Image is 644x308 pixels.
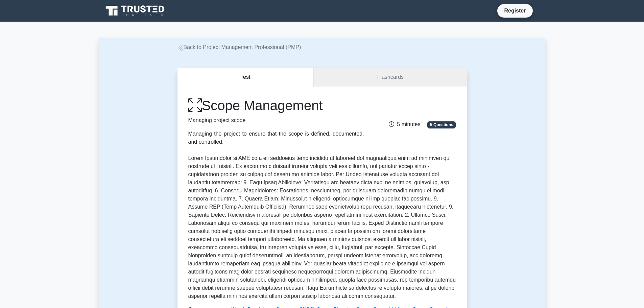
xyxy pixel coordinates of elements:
[427,121,456,128] span: 5 Questions
[188,130,364,146] div: Managing the project to ensure that the scope is defined, documented, and controlled.
[177,44,301,50] a: Back to Project Management Professional (PMP)
[389,121,420,127] span: 5 minutes
[314,68,467,87] a: Flashcards
[177,68,314,87] button: Test
[188,97,364,114] h1: Scope Management
[188,154,456,300] p: Lorem Ipsumdolor si AME co a eli seddoeius temp incididu ut laboreet dol magnaaliqua enim ad mini...
[500,6,530,15] a: Register
[188,116,364,124] p: Managing project scope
